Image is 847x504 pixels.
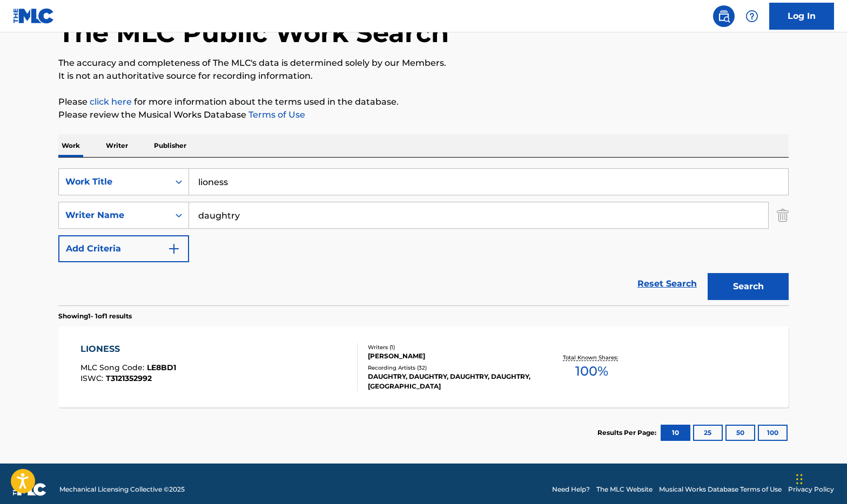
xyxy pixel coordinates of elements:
img: MLC Logo [13,8,55,24]
div: LIONESS [80,343,176,356]
p: Writer [103,134,131,157]
button: 50 [725,425,755,441]
button: Add Criteria [58,235,189,262]
div: [PERSON_NAME] [368,351,531,361]
button: 10 [661,425,690,441]
p: Work [58,134,83,157]
img: logo [13,483,46,496]
button: 100 [758,425,788,441]
img: 9d2ae6d4665cec9f34b9.svg [167,242,180,255]
p: The accuracy and completeness of The MLC's data is determined solely by our Members. [58,57,789,70]
button: 25 [693,425,723,441]
iframe: Chat Widget [793,452,847,504]
span: LE8BD1 [147,363,176,372]
div: Recording Artists ( 32 ) [368,364,531,372]
a: Privacy Policy [788,485,834,494]
p: It is not an authoritative source for recording information. [58,70,789,83]
a: Terms of Use [246,110,305,120]
div: Drag [796,463,803,495]
h1: The MLC Public Work Search [58,17,449,49]
img: search [717,10,730,23]
a: click here [90,97,132,107]
a: Reset Search [632,272,702,296]
p: Please for more information about the terms used in the database. [58,96,789,108]
div: Work Title [65,175,163,188]
div: Writer Name [65,209,163,222]
a: Public Search [713,5,735,27]
p: Please review the Musical Works Database [58,108,789,121]
a: Musical Works Database Terms of Use [659,485,782,494]
a: LIONESSMLC Song Code:LE8BD1ISWC:T3121352992Writers (1)[PERSON_NAME]Recording Artists (32)DAUGHTRY... [58,326,789,407]
p: Results Per Page: [597,428,659,438]
div: Writers ( 1 ) [368,343,531,351]
span: ISWC : [80,373,106,383]
a: Need Help? [552,485,590,494]
form: Search Form [58,168,789,305]
p: Total Known Shares: [563,353,621,362]
span: MLC Song Code : [80,363,147,372]
img: Delete Criterion [777,202,789,229]
p: Publisher [151,134,190,157]
img: help [745,10,758,23]
a: The MLC Website [596,485,653,494]
span: T3121352992 [106,373,152,383]
span: Mechanical Licensing Collective © 2025 [59,485,185,494]
div: DAUGHTRY, DAUGHTRY, DAUGHTRY, DAUGHTRY, [GEOGRAPHIC_DATA] [368,372,531,391]
a: Log In [769,3,834,30]
p: Showing 1 - 1 of 1 results [58,311,132,321]
button: Search [708,273,789,300]
div: Help [741,5,763,27]
span: 100 % [575,362,608,381]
